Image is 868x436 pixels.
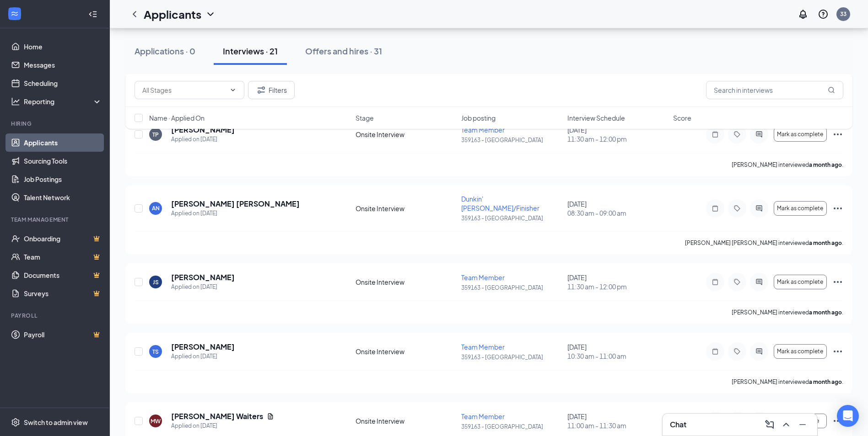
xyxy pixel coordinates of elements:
[567,282,668,291] span: 11:30 am - 12:00 pm
[129,9,140,20] svg: ChevronLeft
[11,418,20,427] svg: Settings
[777,205,823,212] span: Mark as complete
[832,346,843,357] svg: Ellipses
[144,6,201,22] h1: Applicants
[11,216,100,223] div: Team Management
[248,81,295,99] button: Filter Filters
[171,199,300,209] h5: [PERSON_NAME] [PERSON_NAME]
[151,417,161,425] div: MW
[24,97,102,106] div: Reporting
[10,9,19,18] svg: WorkstreamLogo
[142,85,226,95] input: All Stages
[356,113,374,122] span: Stage
[764,419,775,430] svg: ComposeMessage
[205,9,216,20] svg: ChevronDown
[567,342,668,361] div: [DATE]
[267,413,274,420] svg: Document
[11,97,20,106] svg: Analysis
[732,205,743,212] svg: Tag
[795,417,810,432] button: Minimize
[781,419,792,430] svg: ChevronUp
[774,344,827,359] button: Mark as complete
[774,201,827,216] button: Mark as complete
[818,9,829,20] svg: QuestionInfo
[24,325,102,344] a: PayrollCrown
[24,418,88,427] div: Switch to admin view
[809,378,842,385] b: a month ago
[777,279,823,285] span: Mark as complete
[24,229,102,248] a: OnboardingCrown
[710,205,721,212] svg: Note
[762,417,777,432] button: ComposeMessage
[11,312,100,319] div: Payroll
[135,45,195,57] div: Applications · 0
[153,278,159,286] div: JS
[567,208,668,218] span: 08:30 am - 09:00 am
[11,120,100,128] div: Hiring
[461,284,561,292] p: 359163 - [GEOGRAPHIC_DATA]
[171,282,235,292] div: Applied on [DATE]
[774,275,827,289] button: Mark as complete
[732,378,843,386] p: [PERSON_NAME] interviewed .
[461,273,505,282] span: Team Member
[171,272,235,282] h5: [PERSON_NAME]
[461,113,496,122] span: Job posting
[24,74,102,92] a: Scheduling
[832,276,843,287] svg: Ellipses
[149,113,205,122] span: Name · Applied On
[754,348,765,355] svg: ActiveChat
[171,421,274,431] div: Applied on [DATE]
[461,412,505,420] span: Team Member
[777,348,823,355] span: Mark as complete
[828,86,835,94] svg: MagnifyingGlass
[732,278,743,286] svg: Tag
[809,309,842,316] b: a month ago
[567,421,668,430] span: 11:00 am - 11:30 am
[567,412,668,430] div: [DATE]
[732,161,843,169] p: [PERSON_NAME] interviewed .
[356,347,456,356] div: Onsite Interview
[461,136,561,144] p: 359163 - [GEOGRAPHIC_DATA]
[567,351,668,361] span: 10:30 am - 11:00 am
[840,10,846,18] div: 33
[171,209,300,218] div: Applied on [DATE]
[461,214,561,222] p: 359163 - [GEOGRAPHIC_DATA]
[356,204,456,213] div: Onsite Interview
[256,85,267,96] svg: Filter
[24,188,102,207] a: Talent Network
[152,204,160,212] div: AN
[461,353,561,361] p: 359163 - [GEOGRAPHIC_DATA]
[779,417,793,432] button: ChevronUp
[24,284,102,303] a: SurveysCrown
[797,419,808,430] svg: Minimize
[356,416,456,425] div: Onsite Interview
[732,348,743,355] svg: Tag
[710,348,721,355] svg: Note
[567,134,668,144] span: 11:30 am - 12:00 pm
[710,278,721,286] svg: Note
[706,81,843,99] input: Search in interviews
[88,10,97,19] svg: Collapse
[24,170,102,188] a: Job Postings
[24,133,102,152] a: Applicants
[567,273,668,291] div: [DATE]
[171,352,235,361] div: Applied on [DATE]
[673,113,691,122] span: Score
[24,152,102,170] a: Sourcing Tools
[461,343,505,351] span: Team Member
[837,405,859,427] div: Open Intercom Messenger
[171,135,235,144] div: Applied on [DATE]
[305,45,382,57] div: Offers and hires · 31
[24,37,102,56] a: Home
[229,86,237,94] svg: ChevronDown
[24,266,102,284] a: DocumentsCrown
[832,415,843,426] svg: Ellipses
[809,161,842,168] b: a month ago
[24,56,102,74] a: Messages
[356,277,456,287] div: Onsite Interview
[24,248,102,266] a: TeamCrown
[223,45,278,57] div: Interviews · 21
[832,203,843,214] svg: Ellipses
[461,195,539,212] span: Dunkin' [PERSON_NAME]/Finisher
